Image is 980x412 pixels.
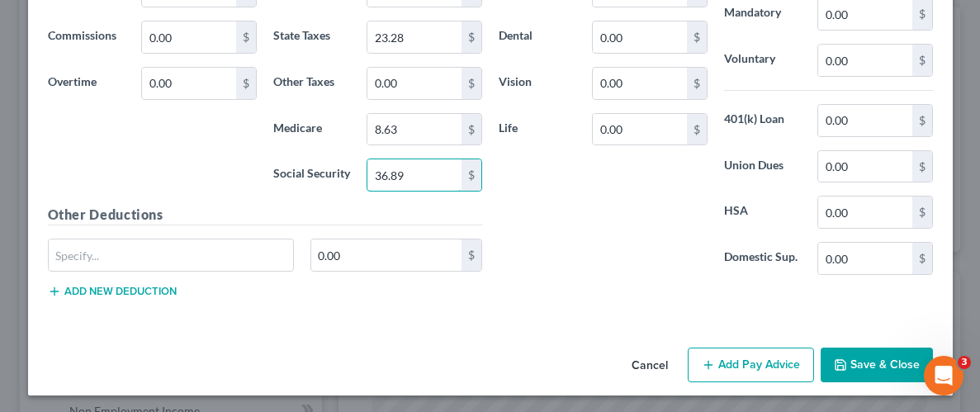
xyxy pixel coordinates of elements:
[265,159,359,192] label: Social Security
[818,243,911,274] input: 0.00
[490,67,585,100] label: Vision
[912,197,932,228] div: $
[311,239,462,271] input: 0.00
[462,114,481,145] div: $
[462,159,481,191] div: $
[688,348,814,382] button: Add Pay Advice
[40,67,134,100] label: Overtime
[40,21,134,54] label: Commissions
[958,356,971,369] span: 3
[48,285,177,298] button: Add new deduction
[593,68,686,99] input: 0.00
[912,45,932,76] div: $
[142,68,235,99] input: 0.00
[462,239,481,271] div: $
[593,114,686,145] input: 0.00
[924,356,963,395] iframe: Intercom live chat
[818,197,911,228] input: 0.00
[265,67,359,100] label: Other Taxes
[367,68,461,99] input: 0.00
[818,105,911,136] input: 0.00
[687,114,707,145] div: $
[48,205,482,225] h5: Other Deductions
[462,68,481,99] div: $
[490,113,585,146] label: Life
[236,21,256,53] div: $
[912,243,932,274] div: $
[593,21,686,53] input: 0.00
[367,21,461,53] input: 0.00
[265,113,359,146] label: Medicare
[236,68,256,99] div: $
[716,150,810,183] label: Union Dues
[687,21,707,53] div: $
[687,68,707,99] div: $
[367,159,461,191] input: 0.00
[49,239,294,271] input: Specify...
[462,21,481,53] div: $
[367,114,461,145] input: 0.00
[912,151,932,182] div: $
[716,196,810,229] label: HSA
[818,151,911,182] input: 0.00
[716,242,810,275] label: Domestic Sup.
[618,349,681,382] button: Cancel
[716,44,810,77] label: Voluntary
[912,105,932,136] div: $
[818,45,911,76] input: 0.00
[265,21,359,54] label: State Taxes
[821,348,933,382] button: Save & Close
[142,21,235,53] input: 0.00
[490,21,585,54] label: Dental
[716,104,810,137] label: 401(k) Loan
